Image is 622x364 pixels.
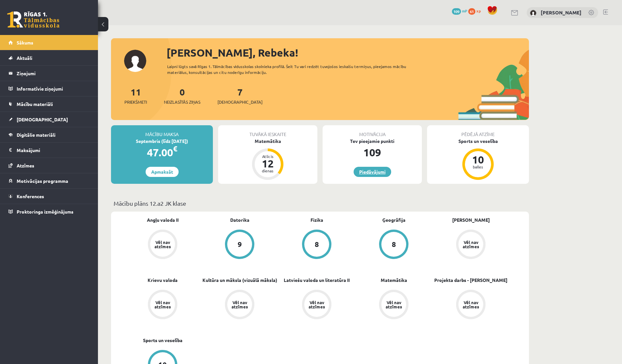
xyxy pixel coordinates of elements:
[311,217,323,223] a: Fizika
[278,230,355,260] a: 8
[17,132,56,138] span: Digitālie materiāli
[8,112,90,127] a: [DEMOGRAPHIC_DATA]
[468,8,484,13] a: 61 xp
[354,167,391,177] a: Piedāvājumi
[218,125,317,138] div: Tuvākā ieskaite
[315,241,319,248] div: 8
[381,277,407,284] a: Matemātika
[124,290,201,321] a: Vēl nav atzīmes
[167,45,529,61] div: [PERSON_NAME], Rebeka!
[8,158,90,173] a: Atzīmes
[217,99,263,105] span: [DEMOGRAPHIC_DATA]
[308,300,326,309] div: Vēl nav atzīmes
[541,9,582,16] a: [PERSON_NAME]
[153,300,172,309] div: Vēl nav atzīmes
[355,290,432,321] a: Vēl nav atzīmes
[432,290,509,321] a: Vēl nav atzīmes
[284,277,350,284] a: Latviešu valoda un literatūra II
[143,337,183,344] a: Sports un veselība
[468,8,475,15] span: 61
[8,127,90,142] a: Digitālie materiāli
[392,241,396,248] div: 8
[258,154,278,158] div: Atlicis
[17,40,33,45] span: Sākums
[8,143,90,158] a: Maksājumi
[17,116,68,122] span: [DEMOGRAPHIC_DATA]
[173,144,177,153] span: €
[167,63,418,75] div: Laipni lūgts savā Rīgas 1. Tālmācības vidusskolas skolnieka profilā. Šeit Tu vari redzēt tuvojošo...
[355,230,432,260] a: 8
[17,178,68,184] span: Motivācijas programma
[230,217,249,223] a: Datorika
[8,189,90,204] a: Konferences
[111,145,213,160] div: 47.00
[434,277,507,284] a: Projekta darbs - [PERSON_NAME]
[146,167,179,177] a: Apmaksāt
[385,300,403,309] div: Vēl nav atzīmes
[218,138,317,145] div: Matemātika
[17,143,90,158] legend: Maksājumi
[147,217,179,223] a: Angļu valoda II
[427,138,529,181] a: Sports un veselība 10 balles
[238,241,242,248] div: 9
[8,173,90,188] a: Motivācijas programma
[462,300,480,309] div: Vēl nav atzīmes
[452,8,467,13] a: 109 mP
[8,66,90,81] a: Ziņojumi
[164,99,200,105] span: Neizlasītās ziņas
[164,86,200,105] a: 0Neizlasītās ziņas
[8,81,90,96] a: Informatīvie ziņojumi
[17,81,90,96] legend: Informatīvie ziņojumi
[323,125,422,138] div: Motivācija
[8,50,90,65] a: Aktuāli
[124,86,147,105] a: 11Priekšmeti
[111,138,213,145] div: Septembris (līdz [DATE])
[202,277,277,284] a: Kultūra un māksla (vizuālā māksla)
[217,86,263,105] a: 7[DEMOGRAPHIC_DATA]
[17,101,53,107] span: Mācību materiāli
[258,158,278,169] div: 12
[153,240,172,249] div: Vēl nav atzīmes
[462,240,480,249] div: Vēl nav atzīmes
[258,169,278,173] div: dienas
[530,10,536,16] img: Rebeka Trofimova
[201,230,278,260] a: 9
[17,55,32,61] span: Aktuāli
[278,290,355,321] a: Vēl nav atzīmes
[218,138,317,181] a: Matemātika Atlicis 12 dienas
[382,217,406,223] a: Ģeogrāfija
[323,145,422,160] div: 109
[427,138,529,145] div: Sports un veselība
[8,204,90,219] a: Proktoringa izmēģinājums
[8,96,90,112] a: Mācību materiāli
[8,35,90,50] a: Sākums
[124,230,201,260] a: Vēl nav atzīmes
[468,165,488,169] div: balles
[148,277,178,284] a: Krievu valoda
[432,230,509,260] a: Vēl nav atzīmes
[111,125,213,138] div: Mācību maksa
[114,199,526,208] p: Mācību plāns 12.a2 JK klase
[323,138,422,145] div: Tev pieejamie punkti
[17,209,73,215] span: Proktoringa izmēģinājums
[17,193,44,199] span: Konferences
[7,11,59,28] a: Rīgas 1. Tālmācības vidusskola
[462,8,467,13] span: mP
[201,290,278,321] a: Vēl nav atzīmes
[476,8,481,13] span: xp
[17,66,90,81] legend: Ziņojumi
[124,99,147,105] span: Priekšmeti
[231,300,249,309] div: Vēl nav atzīmes
[452,8,461,15] span: 109
[17,163,34,168] span: Atzīmes
[427,125,529,138] div: Pēdējā atzīme
[452,217,490,223] a: [PERSON_NAME]
[468,154,488,165] div: 10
